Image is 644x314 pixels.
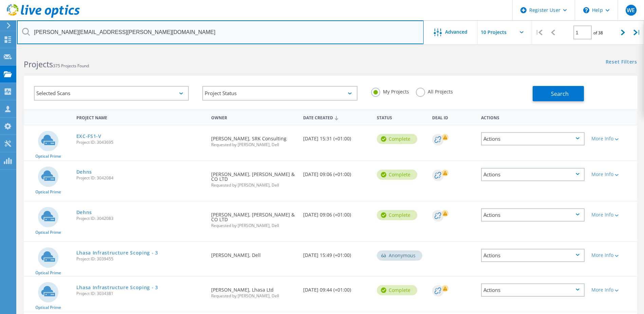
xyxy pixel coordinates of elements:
div: Owner [208,111,300,123]
span: 375 Projects Found [53,63,89,69]
span: Optical Prime [35,230,61,234]
span: Project ID: 3039455 [76,257,205,261]
span: Requested by [PERSON_NAME], Dell [211,224,296,228]
div: [PERSON_NAME], SRK Consulting [208,125,300,154]
span: Project ID: 3043695 [76,140,205,144]
span: Project ID: 3042083 [76,216,205,221]
span: Advanced [445,30,467,34]
div: More Info [591,287,634,292]
svg: \n [583,7,589,13]
a: Lhasa Infrastructure Scoping - 3 [76,285,158,290]
div: More Info [591,212,634,217]
div: [DATE] 09:06 (+01:00) [300,202,373,224]
div: More Info [591,172,634,177]
span: Requested by [PERSON_NAME], Dell [211,183,296,187]
b: Projects [24,59,53,70]
div: [PERSON_NAME], Lhasa Ltd [208,277,300,305]
div: Status [373,111,429,123]
a: Live Optics Dashboard [7,14,80,19]
div: Project Status [202,86,357,101]
a: Reset Filters [606,59,637,65]
div: Actions [481,132,585,145]
div: [DATE] 09:06 (+01:00) [300,161,373,184]
div: Actions [481,168,585,181]
div: [PERSON_NAME], [PERSON_NAME] & CO LTD [208,161,300,194]
div: Complete [377,285,417,295]
span: Optical Prime [35,306,61,310]
div: | [532,20,546,45]
span: Project ID: 3034381 [76,292,205,296]
span: Search [551,90,569,98]
div: Date Created [300,111,373,124]
div: Complete [377,170,417,180]
a: Lhasa Infrastructure Scoping - 3 [76,250,158,255]
div: Complete [377,210,417,220]
span: Project ID: 3042084 [76,176,205,180]
div: Actions [481,208,585,222]
div: More Info [591,253,634,258]
div: [PERSON_NAME], Dell [208,242,300,264]
span: WE [627,7,635,13]
span: Optical Prime [35,271,61,275]
div: Project Name [73,111,208,123]
div: Anonymous [377,250,422,261]
div: | [630,20,644,45]
div: Selected Scans [34,86,189,101]
a: EXC-FS1-V [76,134,102,139]
div: Actions [481,249,585,262]
div: [DATE] 15:49 (+01:00) [300,242,373,264]
div: Complete [377,134,417,144]
label: My Projects [371,88,409,94]
div: More Info [591,136,634,141]
input: Search projects by name, owner, ID, company, etc [17,20,424,44]
a: Dehns [76,210,92,215]
div: [DATE] 15:31 (+01:00) [300,125,373,148]
span: of 38 [593,30,603,36]
div: Actions [481,283,585,297]
div: [DATE] 09:44 (+01:00) [300,277,373,299]
span: Optical Prime [35,190,61,194]
div: [PERSON_NAME], [PERSON_NAME] & CO LTD [208,202,300,234]
span: Optical Prime [35,154,61,158]
div: Actions [478,111,588,123]
label: All Projects [416,88,453,94]
button: Search [533,86,584,101]
span: Requested by [PERSON_NAME], Dell [211,143,296,147]
a: Dehns [76,170,92,174]
div: Deal Id [429,111,478,123]
span: Requested by [PERSON_NAME], Dell [211,294,296,298]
